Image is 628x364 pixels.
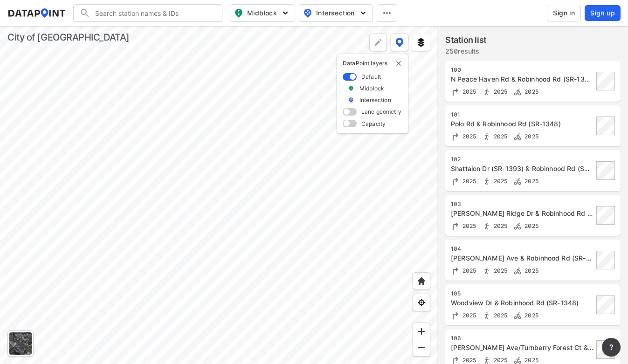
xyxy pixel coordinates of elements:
[302,7,313,19] img: map_pin_int.54838e6b.svg
[451,335,593,342] div: 106
[359,84,384,92] label: Midblock
[413,339,430,357] div: Zoom out
[451,111,593,118] div: 101
[417,343,426,352] img: MAAAAAElFTkSuQmCC
[234,7,289,19] span: Midblock
[451,266,460,275] img: Turning count
[451,245,593,253] div: 104
[451,343,593,352] div: Vernon Ave/Turnberry Forest Ct & Robinhood Rd (SR-1348)
[451,254,593,263] div: Woodrow Ave & Robinhood Rd (SR-1348)
[451,177,460,186] img: Turning count
[482,311,491,320] img: Pedestrian count
[607,342,615,353] span: ?
[391,34,408,51] button: DataPoint layers
[522,178,538,185] span: 2025
[348,96,354,104] img: marker_Intersection.6861001b.svg
[343,60,402,67] p: DataPoint layers
[513,87,522,96] img: Bicycle count
[299,4,373,22] button: Intersection
[482,87,491,96] img: Pedestrian count
[451,290,593,297] div: 105
[451,132,460,141] img: Turning count
[451,221,460,231] img: Turning count
[451,75,593,84] div: N Peace Haven Rd & Robinhood Rd (SR-1348)
[545,5,583,21] a: Sign in
[395,38,404,47] img: data-point-layers.37681fc9.svg
[482,266,491,275] img: Pedestrian count
[583,5,621,21] a: Sign up
[417,298,426,307] img: zeq5HYn9AnE9l6UmnFLPAAAAAElFTkSuQmCC
[90,6,216,21] input: Search
[413,323,430,340] div: Zoom in
[491,357,508,364] span: 2025
[451,298,593,308] div: Woodview Dr & Robinhood Rd (SR-1348)
[451,311,460,320] img: Turning count
[417,276,426,286] img: +XpAUvaXAN7GudzAAAAAElFTkSuQmCC
[513,221,522,231] img: Bicycle count
[522,133,538,140] span: 2025
[513,266,522,275] img: Bicycle count
[451,209,593,218] div: Whitaker Ridge Dr & Robinhood Rd (SR-1348)
[590,8,615,18] span: Sign up
[413,272,430,290] div: Home
[7,31,130,44] div: City of [GEOGRAPHIC_DATA]
[451,164,593,173] div: Shattalon Dr (SR-1393) & Robinhood Rd (SR-1348)
[348,84,354,92] img: marker_Midblock.5ba75e30.svg
[491,133,508,140] span: 2025
[513,177,522,186] img: Bicycle count
[522,88,538,95] span: 2025
[513,132,522,141] img: Bicycle count
[361,108,401,116] label: Lane geometry
[513,311,522,320] img: Bicycle count
[451,66,593,74] div: 100
[482,221,491,231] img: Pedestrian count
[359,96,391,104] label: Intersection
[416,38,426,47] img: layers.ee07997e.svg
[230,4,295,22] button: Midblock
[522,357,538,364] span: 2025
[491,178,508,185] span: 2025
[361,73,381,81] label: Default
[522,222,538,229] span: 2025
[281,8,290,18] img: 5YPKRKmlfpI5mqlR8AD95paCi+0kK1fRFDJSaMmawlwaeJcJwk9O2fotCW5ve9gAAAAASUVORK5CYII=
[547,5,581,21] button: Sign in
[491,267,508,274] span: 2025
[413,294,430,311] div: View my location
[491,88,508,95] span: 2025
[451,156,593,163] div: 102
[585,5,621,21] button: Sign up
[395,60,402,67] img: close-external-leyer.3061a1c7.svg
[482,132,491,141] img: Pedestrian count
[460,357,476,364] span: 2025
[553,8,575,18] span: Sign in
[373,38,383,47] img: +Dz8AAAAASUVORK5CYII=
[460,88,476,95] span: 2025
[522,267,538,274] span: 2025
[460,267,476,274] span: 2025
[445,47,487,56] label: 250 results
[233,7,244,19] img: map_pin_mid.602f9df1.svg
[460,222,476,229] span: 2025
[361,120,386,128] label: Capacity
[451,87,460,96] img: Turning count
[491,222,508,229] span: 2025
[491,312,508,319] span: 2025
[460,312,476,319] span: 2025
[445,34,487,47] label: Station list
[417,327,426,336] img: ZvzfEJKXnyWIrJytrsY285QMwk63cM6Drc+sIAAAAASUVORK5CYII=
[395,60,402,67] button: delete
[7,330,34,357] div: Toggle basemap
[412,34,430,51] button: External layers
[359,8,368,18] img: 5YPKRKmlfpI5mqlR8AD95paCi+0kK1fRFDJSaMmawlwaeJcJwk9O2fotCW5ve9gAAAAASUVORK5CYII=
[602,338,621,357] button: more
[369,34,387,51] div: Polygon tool
[522,312,538,319] span: 2025
[7,8,66,18] img: dataPointLogo.9353c09d.svg
[451,200,593,208] div: 103
[460,178,476,185] span: 2025
[303,7,367,19] span: Intersection
[460,133,476,140] span: 2025
[451,119,593,129] div: Polo Rd & Robinhood Rd (SR-1348)
[482,177,491,186] img: Pedestrian count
